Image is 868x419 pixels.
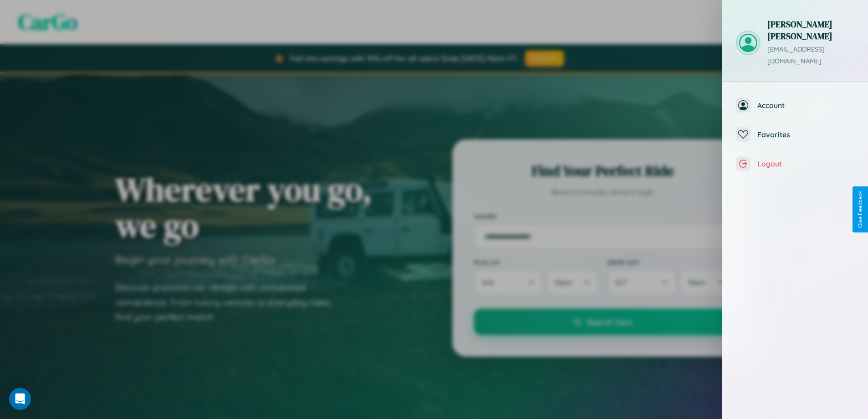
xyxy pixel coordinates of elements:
div: Open Intercom Messenger [9,388,31,410]
span: Logout [757,159,854,168]
p: [EMAIL_ADDRESS][DOMAIN_NAME] [767,44,854,67]
span: Favorites [757,130,854,139]
div: Give Feedback [857,191,863,228]
span: Account [757,101,854,110]
button: Account [722,91,868,120]
button: Logout [722,149,868,178]
h3: [PERSON_NAME] [PERSON_NAME] [767,18,854,42]
button: Favorites [722,120,868,149]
